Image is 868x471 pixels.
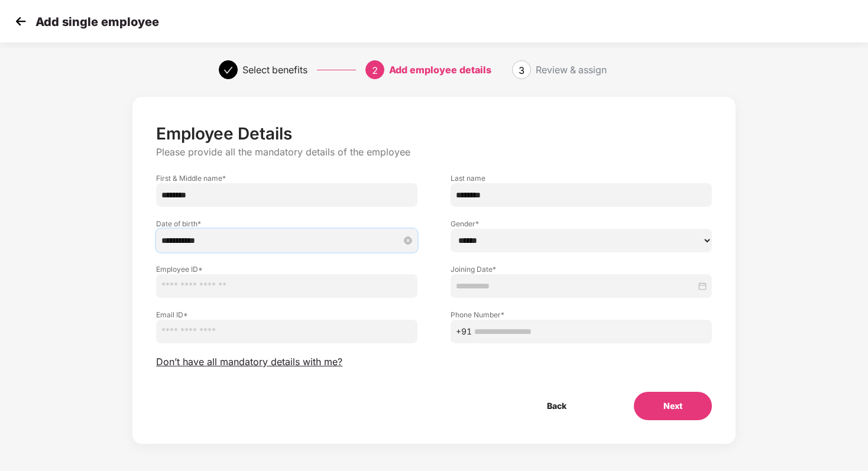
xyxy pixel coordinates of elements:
[451,173,712,183] label: Last name
[224,66,233,75] span: check
[372,64,378,76] span: 2
[156,264,417,274] label: Employee ID
[517,392,596,420] button: Back
[451,219,712,229] label: Gender
[35,15,159,29] p: Add single employee
[519,64,524,76] span: 3
[156,146,711,158] p: Please provide all the mandatory details of the employee
[389,60,491,79] div: Add employee details
[451,310,712,320] label: Phone Number
[404,236,412,245] span: close-circle
[156,310,417,320] label: Email ID
[156,356,342,368] span: Don’t have all mandatory details with me?
[242,60,307,79] div: Select benefits
[451,264,712,274] label: Joining Date
[156,219,417,229] label: Date of birth
[456,325,472,338] span: +91
[536,60,607,79] div: Review & assign
[12,12,30,30] img: svg+xml;base64,PHN2ZyB4bWxucz0iaHR0cDovL3d3dy53My5vcmcvMjAwMC9zdmciIHdpZHRoPSIzMCIgaGVpZ2h0PSIzMC...
[156,124,711,144] p: Employee Details
[634,392,712,420] button: Next
[156,173,417,183] label: First & Middle name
